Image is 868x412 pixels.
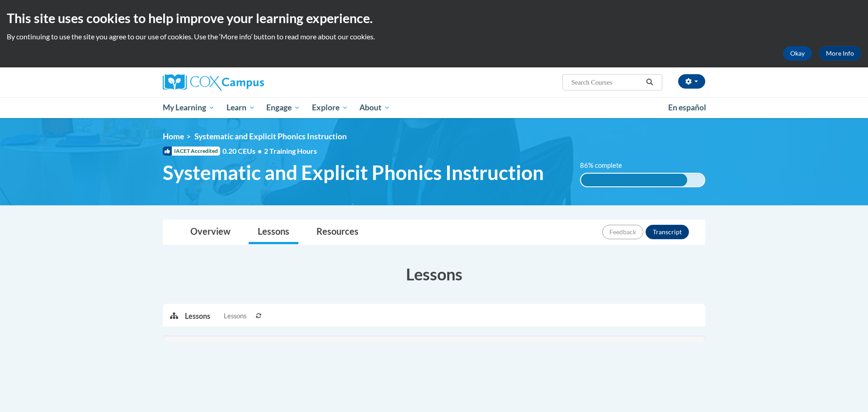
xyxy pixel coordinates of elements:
[571,77,643,88] input: Search Courses
[783,46,812,61] button: Okay
[149,97,719,118] div: Main menu
[306,97,354,118] a: Explore
[181,220,240,244] a: Overview
[646,225,689,239] button: Transcript
[668,103,706,112] span: En español
[264,147,317,155] span: 2 Training Hours
[222,146,264,156] span: 0.20 CEUs
[266,102,300,113] span: Engage
[307,220,368,244] a: Resources
[260,97,306,118] a: Engage
[7,32,861,42] p: By continuing to use the site you agree to our use of cookies. Use the ‘More info’ button to read...
[157,97,221,118] a: My Learning
[580,161,632,170] label: 86% complete
[354,97,396,118] a: About
[249,220,298,244] a: Lessons
[194,132,347,141] span: Systematic and Explicit Phonics Instruction
[163,263,705,285] h3: Lessons
[662,98,712,117] a: En español
[163,132,184,141] a: Home
[258,147,262,155] span: •
[221,97,261,118] a: Learn
[602,225,643,239] button: Feedback
[163,161,544,185] span: Systematic and Explicit Phonics Instruction
[7,9,861,27] h2: This site uses cookies to help improve your learning experience.
[819,46,861,61] a: More Info
[226,102,255,113] span: Learn
[185,311,210,321] p: Lessons
[678,74,705,89] button: Account Settings
[643,77,656,88] button: Search
[163,74,264,90] img: Cox Campus
[224,311,246,321] span: Lessons
[312,102,348,113] span: Explore
[581,174,687,186] div: 86% complete
[163,147,220,156] span: IACET Accredited
[163,102,215,113] span: My Learning
[163,74,335,90] a: Cox Campus
[359,102,390,113] span: About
